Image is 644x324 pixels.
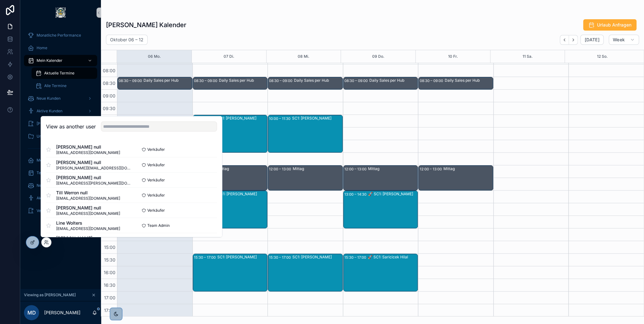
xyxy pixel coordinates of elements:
[37,96,61,101] span: Neue Kunden
[148,50,161,63] button: 06 Mo.
[56,8,66,18] img: App logo
[102,282,117,288] span: 16:30
[193,166,267,190] div: 12:00 – 13:00Mittag
[269,115,292,122] div: 10:00 – 11:30
[224,50,234,63] button: 07 Di.
[419,166,443,172] div: 12:00 – 13:00
[118,77,192,89] div: 08:30 – 09:00Daily Sales per Hub
[46,123,96,130] h2: View as another user
[298,50,309,63] button: 08 Mi.
[110,37,143,43] h2: Oktober 06 – 12
[292,116,342,121] div: SC1: [PERSON_NAME]
[56,180,132,186] span: [EMAIL_ADDRESS][PERSON_NAME][DOMAIN_NAME]
[32,80,97,91] a: Alle Termine
[37,170,64,175] span: Team Kalender
[218,166,267,171] div: Mittag
[193,77,267,89] div: 08:30 – 09:00Daily Sales per Hub
[613,37,625,43] span: Week
[24,180,97,191] a: Neue Teamkunden
[56,226,120,231] span: [EMAIL_ADDRESS][DOMAIN_NAME]
[560,35,569,45] button: Back
[37,134,56,139] span: Unterlagen
[369,78,418,83] div: Daily Sales per Hub
[102,244,117,250] span: 15:00
[56,204,120,211] span: [PERSON_NAME] null
[292,255,342,260] div: SC1: [PERSON_NAME]
[368,191,418,197] div: 🚀 SC1: [PERSON_NAME]
[37,183,70,188] span: Neue Teamkunden
[119,78,143,84] div: 08:30 – 09:00
[106,21,186,29] h1: [PERSON_NAME] Kalender
[24,42,97,54] a: Home
[597,50,607,63] button: 12 So.
[32,68,97,79] a: Aktuelle Termine
[193,254,267,291] div: 15:30 – 17:00SC1: [PERSON_NAME]
[37,208,78,213] span: Verlorene Teamkunden
[444,78,493,83] div: Daily Sales per Hub
[218,191,267,197] div: SC1: [PERSON_NAME]
[194,115,217,122] div: 10:00 – 11:30
[343,254,418,291] div: 15:30 – 17:00🚀 SC1: Saricicek Hilal
[24,167,97,179] a: Team Kalender
[27,309,36,316] span: MD
[368,166,418,171] div: Mittag
[56,165,132,170] span: [PERSON_NAME][EMAIL_ADDRESS][DOMAIN_NAME]
[294,78,342,83] div: Daily Sales per Hub
[344,191,368,197] div: 13:00 – 14:30
[522,50,532,63] button: 11 Sa.
[217,116,267,121] div: SC1: [PERSON_NAME]
[419,77,493,89] div: 08:30 – 09:00Daily Sales per Hub
[269,166,293,172] div: 12:00 – 13:00
[37,45,47,50] span: Home
[37,196,72,201] span: Aktive Teamkunden
[194,78,219,84] div: 08:30 – 09:00
[44,71,74,76] span: Aktuelle Termine
[101,106,117,111] span: 09:30
[372,50,384,63] button: 09 Do.
[343,77,418,89] div: 08:30 – 09:00Daily Sales per Hub
[24,93,97,104] a: Neue Kunden
[268,115,342,152] div: 10:00 – 11:30SC1: [PERSON_NAME]
[597,22,631,28] span: Urlaub Anfragen
[584,37,599,43] span: [DATE]
[37,109,62,114] span: Aktive Kunden
[24,292,76,297] span: Viewing as [PERSON_NAME]
[368,255,418,260] div: 🚀 SC1: Saricicek Hilal
[344,166,368,172] div: 12:00 – 13:00
[24,131,97,142] a: Unterlagen
[194,254,217,261] div: 15:30 – 17:00
[268,166,342,190] div: 12:00 – 13:00Mittag
[269,78,294,84] div: 08:30 – 09:00
[419,166,493,190] div: 12:00 – 13:00Mittag
[24,30,97,41] a: Monatliche Performance
[219,78,267,83] div: Daily Sales per Hub
[56,150,120,155] span: [EMAIL_ADDRESS][DOMAIN_NAME]
[44,83,67,88] span: Alle Termine
[24,118,97,129] a: [PERSON_NAME]
[37,121,67,126] span: [PERSON_NAME]
[102,295,117,300] span: 17:00
[343,166,418,190] div: 12:00 – 13:00Mittag
[293,166,342,171] div: Mittag
[269,254,292,261] div: 15:30 – 17:00
[56,211,120,216] span: [EMAIL_ADDRESS][DOMAIN_NAME]
[147,208,165,213] span: Verkäufer
[147,147,165,152] span: Verkäufer
[56,159,132,165] span: [PERSON_NAME] null
[569,35,578,45] button: Next
[268,254,342,291] div: 15:30 – 17:00SC1: [PERSON_NAME]
[24,205,97,216] a: Verlorene Teamkunden
[580,35,603,45] button: [DATE]
[56,196,120,201] span: [EMAIL_ADDRESS][DOMAIN_NAME]
[24,55,97,66] a: Mein Kalender
[343,191,418,228] div: 13:00 – 14:30🚀 SC1: [PERSON_NAME]
[24,105,97,117] a: Aktive Kunden
[101,68,117,73] span: 08:00
[56,235,132,241] span: [PERSON_NAME]
[102,257,117,262] span: 15:30
[419,78,444,84] div: 08:30 – 09:00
